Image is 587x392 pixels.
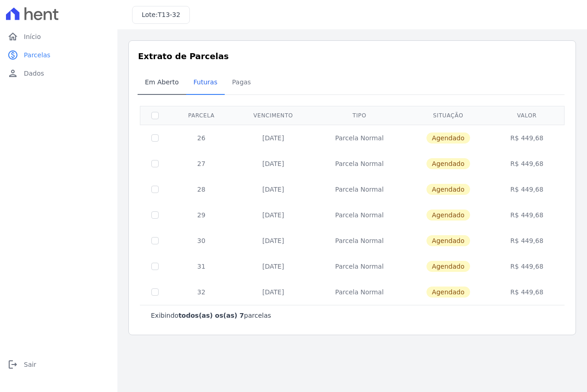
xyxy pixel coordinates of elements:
td: 31 [170,254,233,279]
td: R$ 449,68 [491,202,563,228]
td: Parcela Normal [313,125,405,151]
th: Vencimento [233,106,313,125]
a: homeInício [4,28,114,46]
td: 26 [170,125,233,151]
span: Agendado [426,158,470,169]
td: R$ 449,68 [491,279,563,305]
a: logoutSair [4,355,114,374]
td: 29 [170,202,233,228]
i: paid [7,50,18,61]
td: 32 [170,279,233,305]
td: Parcela Normal [313,279,405,305]
span: Em Aberto [139,73,184,91]
td: [DATE] [233,125,313,151]
span: Sair [24,360,36,369]
td: R$ 449,68 [491,254,563,279]
a: Futuras [186,71,225,95]
h3: Lote: [142,10,180,20]
td: R$ 449,68 [491,125,563,151]
a: paidParcelas [4,46,114,64]
a: Em Aberto [138,71,186,95]
td: [DATE] [233,228,313,254]
td: Parcela Normal [313,202,405,228]
span: Agendado [426,235,470,246]
td: 27 [170,151,233,177]
td: R$ 449,68 [491,177,563,202]
i: person [7,68,18,79]
td: R$ 449,68 [491,151,563,177]
i: logout [7,359,18,370]
span: T13-32 [158,11,180,18]
i: home [7,31,18,42]
td: [DATE] [233,254,313,279]
td: Parcela Normal [313,228,405,254]
span: Agendado [426,184,470,195]
th: Parcela [170,106,233,125]
td: Parcela Normal [313,177,405,202]
span: Dados [24,69,44,78]
td: R$ 449,68 [491,228,563,254]
th: Tipo [313,106,405,125]
th: Situação [405,106,491,125]
p: Exibindo parcelas [151,311,271,320]
td: [DATE] [233,279,313,305]
span: Início [24,32,41,41]
td: 28 [170,177,233,202]
td: [DATE] [233,177,313,202]
span: Futuras [188,73,223,91]
b: todos(as) os(as) 7 [178,312,244,319]
span: Agendado [426,287,470,298]
td: Parcela Normal [313,254,405,279]
span: Parcelas [24,50,50,60]
td: Parcela Normal [313,151,405,177]
td: 30 [170,228,233,254]
th: Valor [491,106,563,125]
span: Agendado [426,210,470,221]
a: personDados [4,64,114,83]
td: [DATE] [233,151,313,177]
td: [DATE] [233,202,313,228]
span: Agendado [426,133,470,144]
h3: Extrato de Parcelas [138,50,566,62]
span: Pagas [227,73,256,91]
span: Agendado [426,261,470,272]
a: Pagas [225,71,258,95]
